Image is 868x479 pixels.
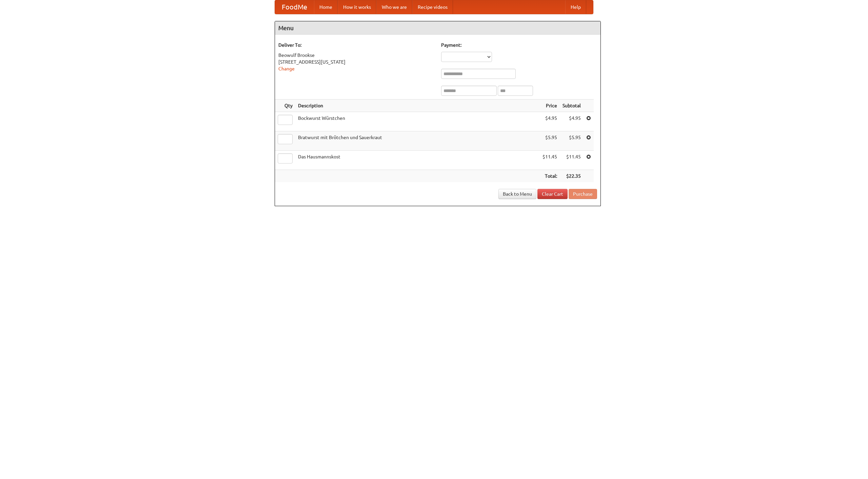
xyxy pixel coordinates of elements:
[412,0,453,14] a: Recipe videos
[275,100,295,112] th: Qty
[540,131,560,151] td: $5.95
[560,100,584,112] th: Subtotal
[278,59,434,65] div: [STREET_ADDRESS][US_STATE]
[278,42,434,48] h5: Deliver To:
[295,112,540,131] td: Bockwurst Würstchen
[275,21,600,35] h4: Menu
[565,0,586,14] a: Help
[278,52,434,59] div: Beowulf Brookse
[275,0,314,14] a: FoodMe
[295,100,540,112] th: Description
[295,151,540,170] td: Das Hausmannskost
[540,100,560,112] th: Price
[560,131,584,151] td: $5.95
[540,151,560,170] td: $11.45
[540,170,560,182] th: Total:
[498,189,536,199] a: Back to Menu
[376,0,412,14] a: Who we are
[295,131,540,151] td: Bratwurst mit Brötchen und Sauerkraut
[560,151,584,170] td: $11.45
[537,189,568,199] a: Clear Cart
[569,189,597,199] button: Purchase
[441,42,597,48] h5: Payment:
[540,112,560,131] td: $4.95
[314,0,338,14] a: Home
[560,170,584,182] th: $22.35
[338,0,376,14] a: How it works
[560,112,584,131] td: $4.95
[278,66,295,71] a: Change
